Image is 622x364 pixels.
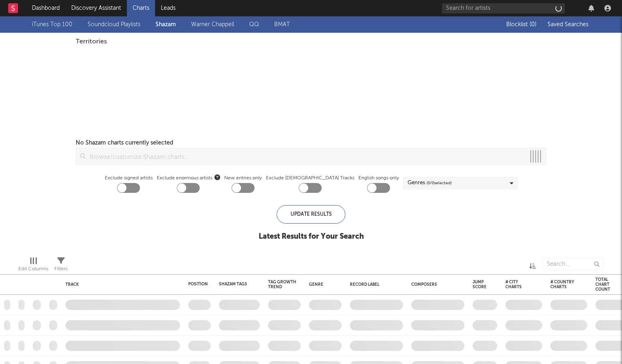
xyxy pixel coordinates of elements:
div: No Shazam charts currently selected [76,138,173,148]
div: Shazam Tags [219,282,248,287]
div: Total Chart Count [595,277,620,292]
div: Genres [408,178,452,188]
div: Position [188,282,208,287]
div: Territories [76,37,546,47]
input: Search... [542,258,604,270]
button: Saved Searches [545,21,590,28]
a: iTunes Top 100 [32,20,72,29]
span: Saved Searches [548,22,590,27]
div: Genre [309,282,338,287]
span: ( 0 / 0 selected) [426,178,452,188]
div: Edit Columns [18,264,48,274]
div: Filters [54,264,68,274]
div: Record Label [350,282,399,287]
div: Latest Results for Your Search [259,232,364,242]
span: Blocklist [506,22,536,27]
div: Filters [54,254,68,278]
span: ( 0 ) [530,22,536,27]
div: Track [65,282,176,287]
div: # City Charts [505,280,530,289]
label: English songs only [358,173,399,183]
div: Update Results [277,205,345,224]
label: Exclude [DEMOGRAPHIC_DATA] Tracks [266,173,354,183]
span: Exclude enormous artists [157,173,220,183]
label: New entries only [224,173,262,183]
input: Browse/customize Shazam charts... [86,148,525,165]
div: Jump Score [473,280,487,289]
input: Search for artists [442,3,565,14]
div: Tag Growth Trend [268,280,297,289]
a: Soundcloud Playlists [88,20,140,29]
div: Edit Columns [18,254,48,278]
button: Exclude enormous artists [214,173,220,181]
div: Composers [411,282,460,287]
a: Warner Chappell [191,20,234,29]
a: BMAT [274,20,290,29]
label: Exclude signed artists [105,173,153,183]
div: # Country Charts [550,280,575,289]
a: QQ [249,20,259,29]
